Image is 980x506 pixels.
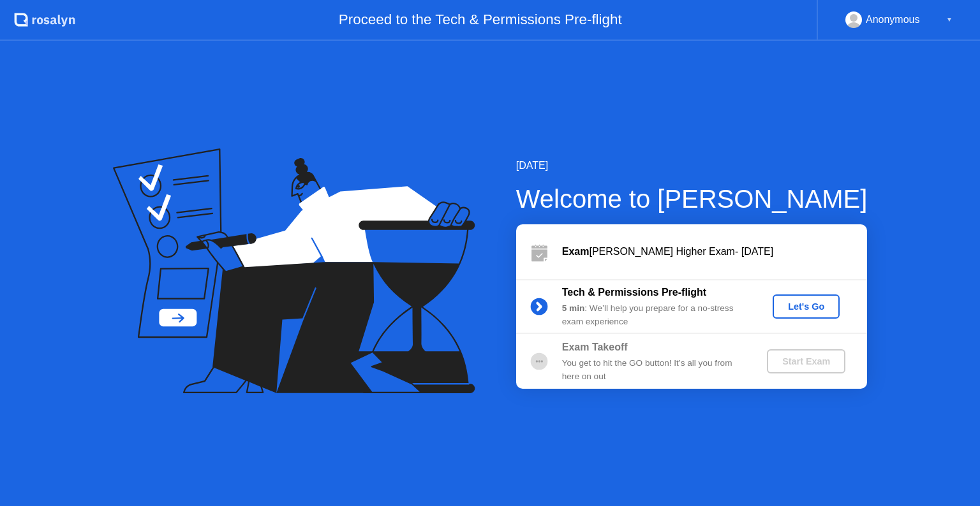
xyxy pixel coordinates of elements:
div: Start Exam [772,356,840,366]
div: Welcome to [PERSON_NAME] [516,180,868,218]
div: : We’ll help you prepare for a no-stress exam experience [562,302,746,328]
div: You get to hit the GO button! It’s all you from here on out [562,357,746,383]
div: [PERSON_NAME] Higher Exam- [DATE] [562,244,867,259]
div: ▼ [946,11,953,28]
b: Tech & Permissions Pre-flight [562,287,706,298]
b: Exam Takeoff [562,342,628,352]
div: [DATE] [516,158,868,173]
div: Anonymous [866,11,920,28]
b: 5 min [562,303,585,313]
button: Start Exam [767,349,845,373]
b: Exam [562,246,590,257]
button: Let's Go [773,294,840,319]
div: Let's Go [778,301,835,312]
